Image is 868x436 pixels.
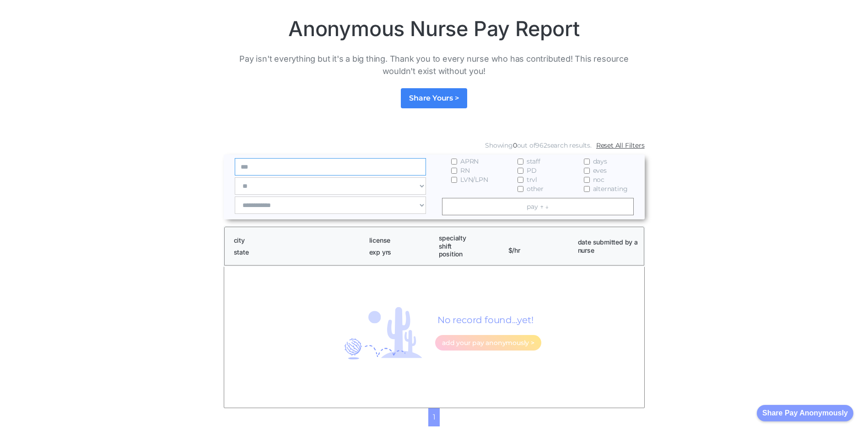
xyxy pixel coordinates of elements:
[439,234,500,242] h1: specialty
[527,157,540,166] span: staff
[485,141,592,150] div: Showing out of search results.
[439,242,500,250] h1: shift
[535,141,547,149] span: 962
[527,184,544,193] span: other
[224,408,645,426] div: List
[584,168,590,174] input: eves
[757,405,853,421] button: Share Pay Anonymously
[428,408,440,426] a: 1
[460,157,479,166] span: APRN
[451,168,457,174] input: RN
[460,166,470,175] span: RN
[451,177,457,183] input: LVN/LPN
[234,248,361,256] h1: state
[451,159,457,165] input: APRN
[518,168,523,174] input: PD
[584,159,590,165] input: days
[460,175,488,184] span: LVN/LPN
[369,236,431,245] h1: license
[513,141,517,149] span: 0
[593,166,607,175] span: eves
[584,177,590,183] input: noc
[518,159,523,165] input: staff
[401,88,467,108] a: Share Yours >
[435,314,534,326] h1: No record found...yet!
[518,186,523,192] input: other
[584,186,590,192] input: alternating
[596,141,645,150] a: Reset All Filters
[442,198,634,215] a: pay ↑ ↓
[439,250,500,258] h1: position
[508,238,570,254] h1: $/hr
[527,166,537,175] span: PD
[234,236,361,245] h1: city
[435,335,541,351] a: add your pay anonymously >
[224,138,645,219] form: Email Form
[578,238,639,254] h1: date submitted by a nurse
[593,157,607,166] span: days
[593,184,628,193] span: alternating
[224,16,645,42] h1: Anonymous Nurse Pay Report
[518,177,523,183] input: trvl
[527,175,537,184] span: trvl
[369,248,431,256] h1: exp yrs
[593,175,604,184] span: noc
[224,53,645,77] p: Pay isn't everything but it's a big thing. Thank you to every nurse who has contributed! This res...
